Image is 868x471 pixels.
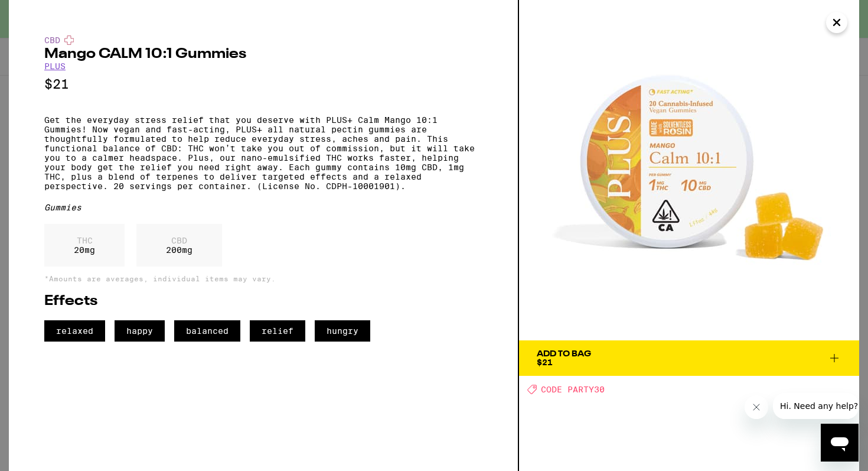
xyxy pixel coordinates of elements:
img: cbdColor.svg [64,35,74,45]
span: hungry [315,320,370,342]
span: relief [250,320,305,342]
iframe: Close message [745,395,768,419]
iframe: Message from company [773,393,859,419]
span: CODE PARTY30 [541,385,605,394]
p: THC [74,236,95,245]
div: CBD [44,35,482,45]
div: Add To Bag [537,350,591,358]
button: Add To Bag$21 [519,340,859,376]
span: happy [115,320,165,342]
p: Get the everyday stress relief that you deserve with PLUS+ Calm Mango 10:1 Gummies! Now vegan and... [44,115,482,191]
div: Gummies [44,203,482,212]
h2: Mango CALM 10:1 Gummies [44,47,482,61]
div: 20 mg [44,224,125,267]
span: relaxed [44,320,105,342]
div: 200 mg [136,224,222,267]
span: balanced [174,320,240,342]
p: *Amounts are averages, individual items may vary. [44,275,482,282]
span: $21 [537,358,553,367]
a: PLUS [44,61,66,71]
iframe: Button to launch messaging window [821,424,859,462]
p: CBD [166,236,192,245]
button: Close [826,12,847,33]
p: $21 [44,77,482,92]
h2: Effects [44,294,482,308]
